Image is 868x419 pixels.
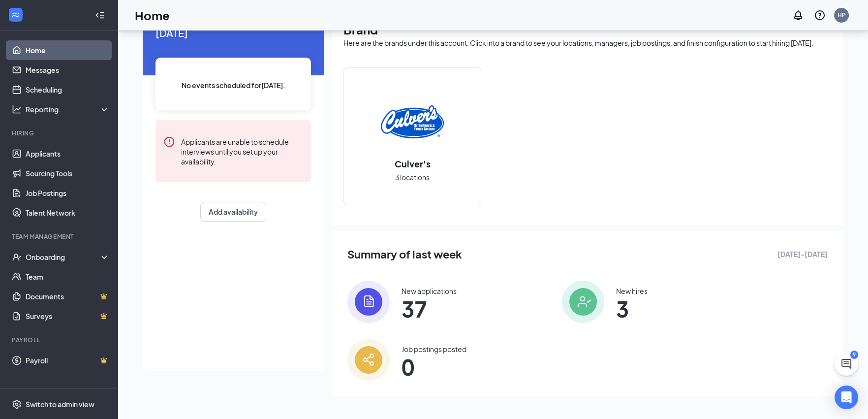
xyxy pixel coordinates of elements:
[814,9,826,21] svg: QuestionInfo
[837,11,846,19] div: HP
[181,136,303,166] div: Applicants are unable to schedule interviews until you set up your availability.
[840,358,852,370] svg: ChatActive
[26,203,110,223] a: Talent Network
[395,172,430,183] span: 3 locations
[835,386,858,409] div: Open Intercom Messenger
[26,163,110,183] a: Sourcing Tools
[12,129,108,137] div: Hiring
[792,9,804,21] svg: Notifications
[135,7,170,24] h1: Home
[26,351,110,370] a: PayrollCrown
[26,287,110,306] a: DocumentsCrown
[26,183,110,203] a: Job Postings
[402,344,466,354] div: Job postings posted
[26,399,94,409] div: Switch to admin view
[11,10,21,20] svg: WorkstreamLogo
[26,104,110,114] div: Reporting
[26,144,110,163] a: Applicants
[402,300,457,318] span: 37
[343,38,832,48] div: Here are the brands under this account. Click into a brand to see your locations, managers, job p...
[200,202,266,222] button: Add availability
[26,80,110,99] a: Scheduling
[26,267,110,287] a: Team
[26,40,110,60] a: Home
[163,136,175,148] svg: Error
[385,158,440,170] h2: Culver's
[402,358,466,376] span: 0
[402,286,457,296] div: New applications
[12,252,22,262] svg: UserCheck
[12,232,108,241] div: Team Management
[12,336,108,344] div: Payroll
[835,352,858,376] button: ChatActive
[616,286,648,296] div: New hires
[182,80,285,91] span: No events scheduled for [DATE] .
[347,246,462,263] span: Summary of last week
[26,252,101,262] div: Onboarding
[562,281,604,323] img: icon
[850,351,858,359] div: 9
[26,306,110,326] a: SurveysCrown
[347,339,390,381] img: icon
[12,104,22,114] svg: Analysis
[777,249,828,259] span: [DATE] - [DATE]
[95,10,105,20] svg: Collapse
[155,25,311,40] span: [DATE]
[381,91,444,154] img: Culver's
[616,300,648,318] span: 3
[347,281,390,323] img: icon
[12,399,22,409] svg: Settings
[26,60,110,80] a: Messages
